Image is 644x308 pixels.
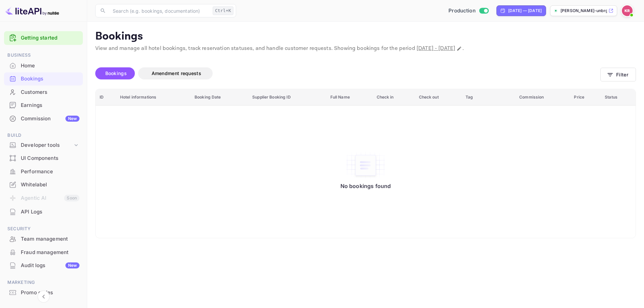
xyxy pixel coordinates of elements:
[95,67,600,79] div: account-settings tabs
[462,89,515,106] th: Tag
[21,249,79,256] div: Fraud management
[4,205,83,218] a: API Logs
[415,89,462,106] th: Check out
[600,68,636,81] button: Filter
[4,233,83,245] a: Team management
[65,116,79,122] div: New
[21,208,79,216] div: API Logs
[326,89,373,106] th: Full Name
[21,262,79,269] div: Audit logs
[4,72,83,85] div: Bookings
[4,59,83,72] div: Home
[373,89,415,106] th: Check in
[4,52,83,59] span: Business
[21,181,79,189] div: Whitelabel
[21,235,79,243] div: Team management
[340,183,391,189] p: No bookings found
[21,141,73,149] div: Developer tools
[21,75,79,83] div: Bookings
[4,178,83,191] a: Whitelabel
[515,89,570,106] th: Commission
[191,89,248,106] th: Booking Date
[21,168,79,176] div: Performance
[95,30,636,43] p: Bookings
[4,99,83,112] div: Earnings
[109,4,210,17] input: Search (e.g. bookings, documentation)
[4,132,83,139] span: Build
[601,89,636,106] th: Status
[446,7,491,15] div: Switch to Sandbox mode
[4,59,83,72] a: Home
[21,62,79,70] div: Home
[65,262,79,268] div: New
[21,155,79,162] div: UI Components
[4,99,83,111] a: Earnings
[105,70,127,76] span: Bookings
[21,115,79,123] div: Commission
[4,72,83,85] a: Bookings
[570,89,601,106] th: Price
[560,8,607,14] p: [PERSON_NAME]-unbrg.[PERSON_NAME]...
[4,112,83,125] a: CommissionNew
[4,246,83,259] div: Fraud management
[4,178,83,191] div: Whitelabel
[4,139,83,151] div: Developer tools
[4,165,83,178] div: Performance
[448,7,476,15] span: Production
[38,291,50,303] button: Collapse navigation
[4,152,83,164] a: UI Components
[96,89,636,238] table: booking table
[152,70,201,76] span: Amendment requests
[4,86,83,99] div: Customers
[4,205,83,219] div: API Logs
[4,286,83,299] a: Promo codes
[4,225,83,233] span: Security
[4,86,83,98] a: Customers
[21,289,79,297] div: Promo codes
[4,259,83,272] div: Audit logsNew
[21,102,79,109] div: Earnings
[213,6,233,15] div: Ctrl+K
[345,151,386,179] img: No bookings found
[4,286,83,299] div: Promo codes
[456,45,463,52] button: Change date range
[417,45,455,52] span: [DATE] - [DATE]
[4,233,83,246] div: Team management
[4,279,83,286] span: Marketing
[622,5,633,16] img: Kobus Roux
[96,89,116,106] th: ID
[21,34,79,42] a: Getting started
[4,112,83,125] div: CommissionNew
[4,31,83,45] div: Getting started
[5,5,59,16] img: LiteAPI logo
[95,45,636,53] p: View and manage all hotel bookings, track reservation statuses, and handle customer requests. Sho...
[508,8,542,14] div: [DATE] — [DATE]
[4,259,83,271] a: Audit logsNew
[4,152,83,165] div: UI Components
[4,246,83,258] a: Fraud management
[116,89,191,106] th: Hotel informations
[248,89,326,106] th: Supplier Booking ID
[4,165,83,178] a: Performance
[21,88,79,96] div: Customers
